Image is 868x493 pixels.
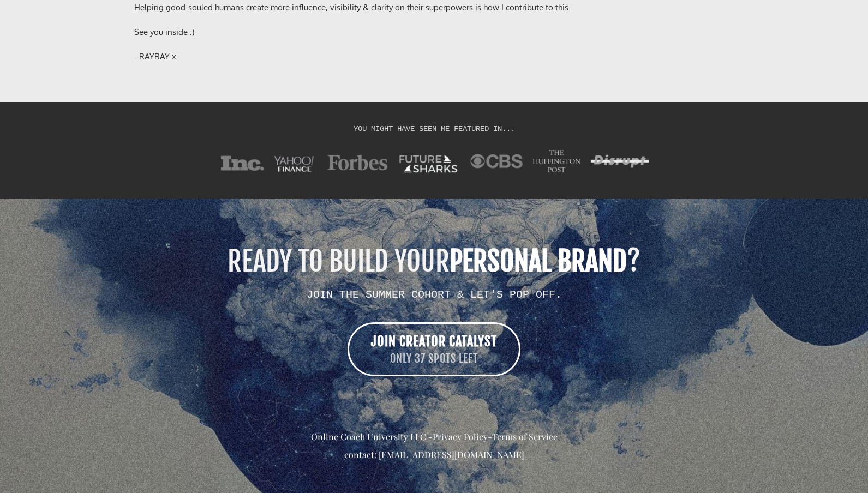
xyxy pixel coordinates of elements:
div: contact: [EMAIL_ADDRESS][DOMAIN_NAME] [134,449,734,461]
span: JOIN CREATOR CATALYST [371,333,497,350]
h1: YOU MIGHT HAVE SEEN ME FEATURED IN... [134,124,734,134]
a: Privacy Policy [433,431,488,442]
b: PERSONAL BRAND [450,244,627,278]
h2: JOIN THE SUMMER COHORT & LET'S POP OFF. [134,288,734,300]
h1: READY TO BUILD YOUR ? [134,248,734,275]
a: Terms of Service [492,431,558,442]
div: Helping good-souled humans create more influence, visibility & clarity on their superpowers is ho... [134,2,734,14]
div: See you inside :) [134,26,734,39]
div: Online Coach University LLC - - [134,431,734,443]
div: - RAYRAY x [134,51,734,63]
a: JOIN CREATOR CATALYST ONLY 37 SPOTS LEFT [348,322,520,376]
span: ONLY 37 SPOTS LEFT [371,351,497,367]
